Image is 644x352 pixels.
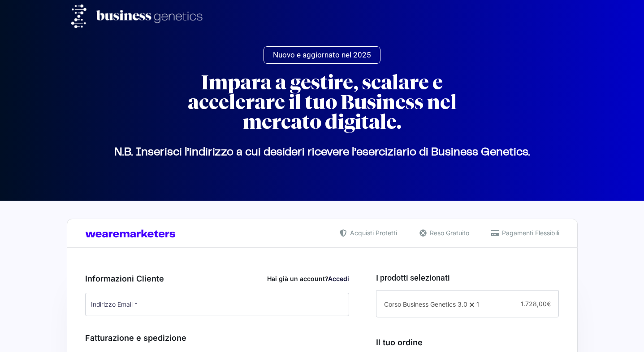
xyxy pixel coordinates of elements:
[376,272,559,284] h3: I prodotti selezionati
[273,51,371,59] span: Nuovo e aggiornato nel 2025
[264,46,380,64] a: Nuovo e aggiornato nel 2025
[384,300,467,308] span: Corso Business Genetics 3.0
[547,300,551,308] span: €
[476,300,479,308] span: 1
[161,73,484,132] h2: Impara a gestire, scalare e accelerare il tuo Business nel mercato digitale.
[500,228,559,238] span: Pagamenti Flessibili
[328,275,349,282] a: Accedi
[521,300,551,308] span: 1.728,00
[85,293,350,316] input: Indirizzo Email *
[85,273,350,285] h3: Informazioni Cliente
[376,336,559,348] h3: Il tuo ordine
[428,228,469,238] span: Reso Gratuito
[85,332,350,344] h3: Fatturazione e spedizione
[267,274,349,283] div: Hai già un account?
[348,228,397,238] span: Acquisti Protetti
[71,152,573,153] p: N.B. Inserisci l’indirizzo a cui desideri ricevere l’eserciziario di Business Genetics.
